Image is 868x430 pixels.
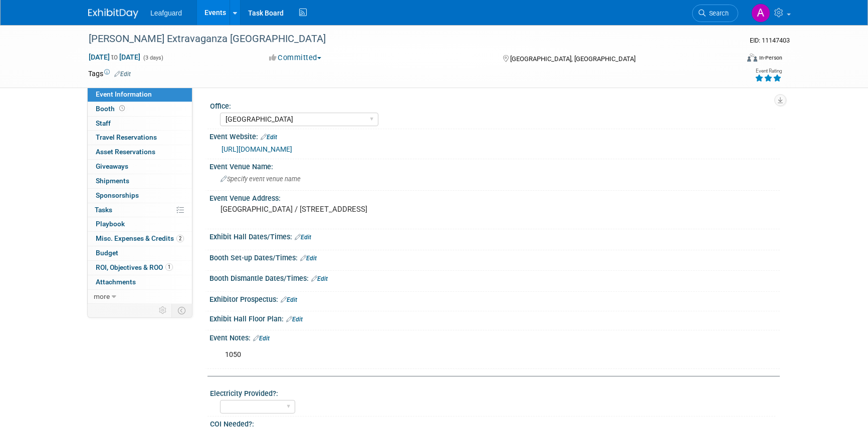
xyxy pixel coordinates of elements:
[210,416,775,429] div: COI Needed?:
[176,235,184,242] span: 2
[209,191,780,203] div: Event Venue Address:
[751,4,770,23] img: Arlene Duncan
[266,53,325,63] button: Committed
[209,271,780,284] div: Booth Dismantle Dates/Times:
[85,30,723,48] div: [PERSON_NAME] Extravaganza [GEOGRAPHIC_DATA]
[295,234,311,241] a: Edit
[88,290,192,304] a: more
[154,304,172,317] td: Personalize Event Tab Strip
[210,99,775,111] div: Office:
[88,217,192,231] a: Playbook
[221,205,436,214] pre: [GEOGRAPHIC_DATA] / [STREET_ADDRESS]
[692,5,738,22] a: Search
[510,55,635,63] span: [GEOGRAPHIC_DATA], [GEOGRAPHIC_DATA]
[94,292,110,300] span: more
[172,304,192,317] td: Toggle Event Tabs
[221,175,301,183] span: Specify event venue name
[88,232,192,246] a: Misc. Expenses & Credits2
[88,117,192,131] a: Staff
[96,119,111,127] span: Staff
[88,189,192,203] a: Sponsorships
[759,54,782,62] div: In-Person
[286,316,303,323] a: Edit
[88,246,192,260] a: Budget
[110,53,119,61] span: to
[222,145,292,153] a: [URL][DOMAIN_NAME]
[88,88,192,102] a: Event Information
[88,9,138,19] img: ExhibitDay
[96,249,118,257] span: Budget
[750,37,790,44] span: Event ID: 11147403
[209,129,780,142] div: Event Website:
[96,278,136,286] span: Attachments
[300,255,317,262] a: Edit
[96,177,129,185] span: Shipments
[209,159,780,172] div: Event Venue Name:
[261,134,277,141] a: Edit
[96,220,125,228] span: Playbook
[88,102,192,116] a: Booth
[755,69,782,74] div: Event Rating
[165,263,173,271] span: 1
[747,54,757,62] img: Format-Inperson.png
[150,9,182,17] span: Leafguard
[209,311,780,324] div: Exhibit Hall Floor Plan:
[117,105,127,112] span: Booth not reserved yet
[96,162,128,170] span: Giveaways
[88,69,131,79] td: Tags
[88,261,192,275] a: ROI, Objectives & ROO1
[96,148,155,156] span: Asset Reservations
[88,160,192,174] a: Giveaways
[96,191,139,199] span: Sponsorships
[88,145,192,159] a: Asset Reservations
[706,10,729,17] span: Search
[96,263,173,271] span: ROI, Objectives & ROO
[142,55,163,61] span: (3 days)
[209,229,780,242] div: Exhibit Hall Dates/Times:
[281,296,297,303] a: Edit
[96,234,184,242] span: Misc. Expenses & Credits
[209,292,780,305] div: Exhibitor Prospectus:
[679,52,782,67] div: Event Format
[96,105,127,113] span: Booth
[88,203,192,217] a: Tasks
[88,131,192,145] a: Travel Reservations
[209,250,780,263] div: Booth Set-up Dates/Times:
[311,275,328,282] a: Edit
[96,133,157,141] span: Travel Reservations
[218,345,670,365] div: 1050
[209,330,780,343] div: Event Notes:
[88,53,141,62] span: [DATE] [DATE]
[88,174,192,188] a: Shipments
[210,386,775,398] div: Electricity Provided?:
[96,90,152,98] span: Event Information
[253,335,270,342] a: Edit
[114,71,131,78] a: Edit
[95,206,112,214] span: Tasks
[88,275,192,289] a: Attachments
